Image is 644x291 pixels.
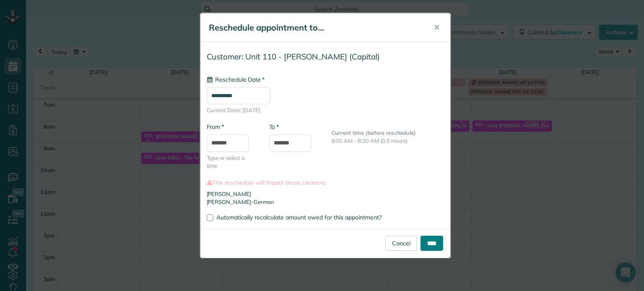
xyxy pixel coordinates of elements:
[207,106,444,114] span: Current Date: [DATE]
[207,198,444,206] li: [PERSON_NAME]-German
[207,178,444,187] label: This reschedule will impact these cleaners:
[434,23,440,32] span: ✕
[385,236,417,251] a: Cancel
[207,75,265,84] label: Reschedule Date
[332,137,444,145] p: 8:00 AM - 8:30 AM (0.5 Hours)
[207,154,257,170] span: Type or select a time
[207,52,444,61] h4: Customer: Unit 110 - [PERSON_NAME] (Capital)
[207,123,224,131] label: From
[269,123,279,131] label: To
[216,214,382,221] span: Automatically recalculate amount owed for this appointment?
[209,22,422,33] h5: Reschedule appointment to...
[332,129,416,136] b: Current time (before reschedule)
[207,190,444,198] li: [PERSON_NAME]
